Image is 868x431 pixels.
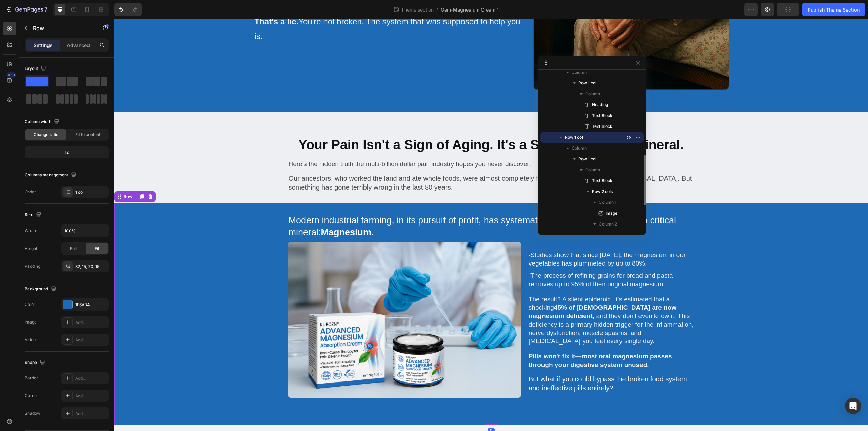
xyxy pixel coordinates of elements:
[578,80,596,86] span: Row 1 col
[3,3,51,16] button: 7
[25,375,38,381] div: Border
[808,6,860,13] div: Publish Theme Section
[75,302,107,308] div: 1F6AB4
[26,148,107,157] div: 12
[414,232,580,249] p: ·Studies show that since [DATE], the magnesium in our vegetables has plummeted by up to 80%.
[436,6,438,13] span: /
[34,132,58,138] span: Change ratio
[845,398,861,414] div: Open Intercom Messenger
[33,24,91,32] p: Row
[599,199,616,206] span: Column 1
[25,285,58,294] div: Background
[25,301,35,308] div: Color
[75,375,107,381] div: Add...
[802,3,865,16] button: Publish Theme Section
[6,72,16,78] div: 450
[565,134,583,141] span: Row 1 col
[592,123,612,130] span: Text Block
[25,210,43,219] div: Size
[414,276,580,327] p: The result? A silent epidemic. It's estimated that a shocking , and they don't even know it. This...
[592,101,608,108] span: Heading
[75,411,107,417] div: Add...
[572,69,587,76] span: Column
[25,189,36,195] div: Order
[585,91,600,97] span: Column
[25,246,37,252] div: Height
[62,224,108,237] input: Auto
[34,42,53,49] p: Settings
[70,246,77,252] span: Full
[75,263,107,270] div: 32, 15, 70, 15
[75,319,107,326] div: Add...
[599,221,617,228] span: Column 2
[441,6,499,13] span: Gem-Magnesium Cream 1
[44,5,47,14] p: 7
[25,410,40,416] div: Shadow
[75,132,100,138] span: Fit to content
[374,409,380,414] div: 0
[414,253,580,269] p: ·The process of refining grains for bread and pasta removes up to 95% of their original magnesium.
[8,175,19,181] div: Row
[400,6,435,13] span: Theme section
[114,19,868,431] iframe: Design area
[174,155,580,173] p: Our ancestors, who worked the land and ate whole foods, were almost completely free of chronic jo...
[414,356,580,373] p: But what if you could bypass the broken food system and ineffective pills entirely?
[114,3,142,16] div: Undo/Redo
[95,246,99,252] span: Fit
[414,285,562,300] strong: 45% of [DEMOGRAPHIC_DATA] are now magnesium deficient
[67,42,90,49] p: Advanced
[25,358,46,367] div: Shape
[25,64,47,73] div: Layout
[592,188,613,195] span: Row 2 cols
[592,177,612,184] span: Text Block
[75,189,107,195] div: 1 col
[174,196,580,219] p: Modern industrial farming, in its pursuit of profit, has systematically stripped our soils of a c...
[572,145,587,152] span: Column
[606,210,617,217] span: Image
[578,156,596,162] span: Row 1 col
[592,112,612,119] span: Text Block
[75,393,107,399] div: Add...
[25,263,40,269] div: Padding
[184,118,570,133] strong: Your Pain Isn't a Sign of Aging. It's a Sign of a Stolen Mineral.
[414,333,580,350] p: Pills won't fix it—most oral magnesium passes through your digestive system unused.
[174,139,580,151] p: Here's the hidden truth the multi-billion dollar pain industry hopes you never discover:
[25,393,38,399] div: Corner
[25,117,61,126] div: Column width
[207,208,257,218] strong: Magnesium
[25,319,37,325] div: Image
[25,337,36,343] div: Video
[585,166,600,173] span: Column
[75,337,107,343] div: Add...
[25,228,36,234] div: Width
[174,223,407,379] img: gempages_560608827498562650-0aa98bc1-c30c-4dba-83af-2f7e32653fed.jpg
[25,171,78,180] div: Columns management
